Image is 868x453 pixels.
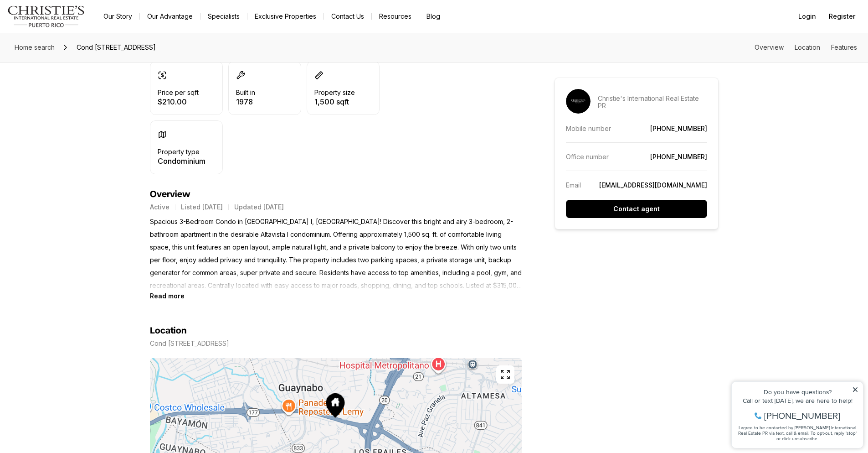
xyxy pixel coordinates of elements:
[755,43,784,51] a: Skip to: Overview
[234,203,284,211] p: Updated [DATE]
[73,40,159,55] span: Cond [STREET_ADDRESS]
[566,200,707,218] button: Contact agent
[158,89,199,96] p: Price per sqft
[37,43,113,52] span: [PHONE_NUMBER]
[829,13,855,20] span: Register
[11,40,58,55] a: Home search
[755,44,857,51] nav: Page section menu
[566,125,611,132] p: Mobile number
[613,205,660,213] p: Contact agent
[247,10,324,23] a: Exclusive Properties
[795,43,820,51] a: Skip to: Location
[158,98,199,105] p: $210.00
[11,56,130,73] span: I agree to be contacted by [PERSON_NAME] International Real Estate PR via text, call & email. To ...
[200,10,247,23] a: Specialists
[598,95,707,109] p: Christie's International Real Estate PR
[10,29,132,36] div: Call or text [DATE], we are here to help!
[150,292,185,300] button: Read more
[793,7,822,26] button: Login
[7,5,85,27] img: logo
[650,125,707,132] a: [PHONE_NUMBER]
[419,10,447,23] a: Blog
[566,181,581,189] p: Email
[15,43,55,51] span: Home search
[150,325,187,336] h4: Location
[158,157,205,165] p: Condominium
[150,340,229,347] p: Cond [STREET_ADDRESS]
[181,203,223,211] p: Listed [DATE]
[324,10,371,23] button: Contact Us
[831,43,857,51] a: Skip to: Features
[823,7,861,26] button: Register
[10,21,132,27] div: Do you have questions?
[314,98,355,105] p: 1,500 sqft
[150,215,522,292] p: Spacious 3-Bedroom Condo in [GEOGRAPHIC_DATA] I, [GEOGRAPHIC_DATA]! Discover this bright and airy...
[150,203,169,211] p: Active
[314,89,355,96] p: Property size
[140,10,200,23] a: Our Advantage
[650,153,707,161] a: [PHONE_NUMBER]
[798,13,816,20] span: Login
[599,181,707,189] a: [EMAIL_ADDRESS][DOMAIN_NAME]
[158,148,200,156] p: Property type
[372,10,419,23] a: Resources
[236,89,255,96] p: Built in
[96,10,139,23] a: Our Story
[566,153,609,161] p: Office number
[150,189,522,200] h4: Overview
[236,98,255,105] p: 1978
